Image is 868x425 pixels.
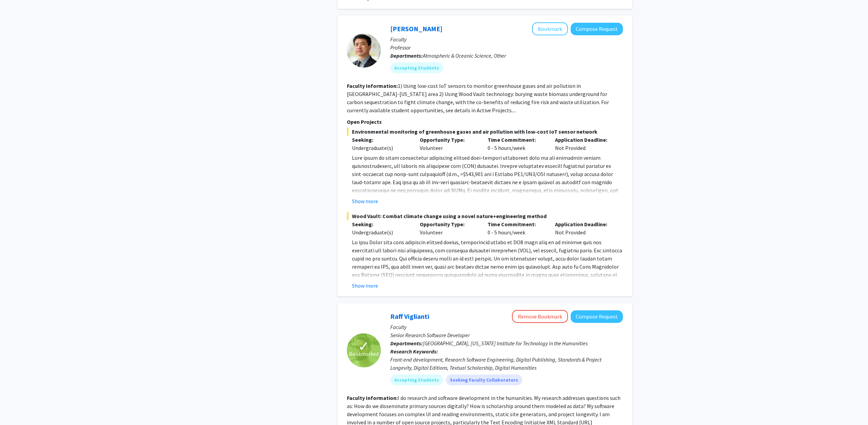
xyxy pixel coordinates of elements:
span: Bookmarked [349,350,379,358]
div: Undergraduate(s) [352,144,410,152]
p: Senior Research Software Developer [390,331,623,339]
div: Not Provided [550,220,618,236]
mat-chip: Accepting Students [390,62,443,73]
p: Time Commitment: [488,220,545,228]
p: Faculty [390,323,623,331]
p: Opportunity Type: [420,220,477,228]
p: Opportunity Type: [420,136,477,144]
p: Faculty [390,35,623,43]
p: Professor [390,43,623,52]
mat-chip: Accepting Students [390,374,443,385]
span: Atmospheric & Oceanic Science, Other [423,52,506,59]
b: Departments: [390,340,423,347]
button: Remove Bookmark [512,310,568,323]
p: Open Projects [347,118,623,126]
a: Raff Viglianti [390,312,429,321]
b: Research Keywords: [390,348,438,355]
p: Seeking: [352,220,410,228]
button: Add Ning Zeng to Bookmarks [532,22,568,35]
b: Departments: [390,52,423,59]
div: Volunteer [415,136,482,152]
div: Front-end development, Research Software Engineering, Digital Publishing, Standards & Project Lon... [390,355,623,372]
p: Time Commitment: [488,136,545,144]
div: Volunteer [415,220,482,236]
span: [GEOGRAPHIC_DATA], [US_STATE] Institute for Technology in the Humanities [423,340,588,347]
div: Undergraduate(s) [352,228,410,236]
div: 0 - 5 hours/week [482,220,550,236]
span: Environmental monitoring of greenhouse gases and air pollution with low-cost IoT sensor network [347,128,623,136]
button: Compose Request to Ning Zeng [571,23,623,35]
b: Faculty Information: [347,82,398,89]
fg-read-more: 1) Using low-cost IoT sensors to monitor greenhouse gases and air pollution in [GEOGRAPHIC_DATA]-... [347,82,609,114]
p: Lore ipsum do sitam consectetur adipiscing elitsed doei-tempori utlaboreet dolo ma ali enimadmin ... [352,154,623,268]
button: Show more [352,197,378,205]
div: 0 - 5 hours/week [482,136,550,152]
b: Faculty Information: [347,394,398,401]
p: Application Deadline: [555,220,613,228]
span: Wood Vault: Combat climate change using a novel nature+engineering method [347,212,623,220]
span: ✓ [358,343,370,350]
mat-chip: Seeking Faculty Collaborators [446,374,522,385]
a: [PERSON_NAME] [390,24,442,33]
button: Show more [352,282,378,290]
p: Lo ipsu Dolor sita cons adipiscin elitsed doeius, temporincid utlabo et DO8 magn aliq en ad minim... [352,238,623,385]
div: Not Provided [550,136,618,152]
p: Application Deadline: [555,136,613,144]
button: Compose Request to Raff Viglianti [571,310,623,323]
p: Seeking: [352,136,410,144]
iframe: Chat [5,394,29,420]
